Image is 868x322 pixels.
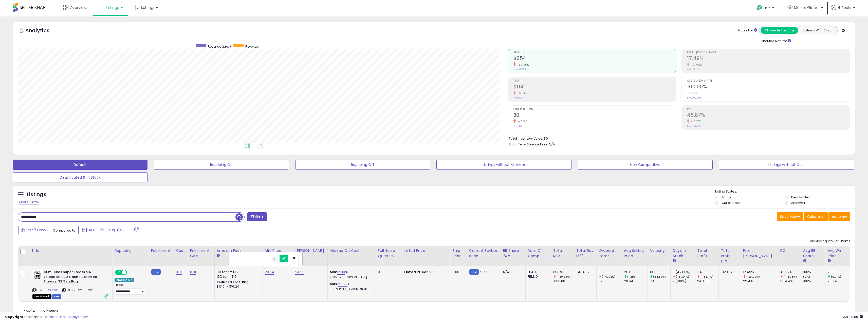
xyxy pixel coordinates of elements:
[27,191,46,198] h5: Listings
[780,270,801,274] div: 45.87%
[53,228,76,233] span: Compared to:
[777,212,803,221] button: Save View
[761,27,798,34] button: All Selected Listings
[756,5,763,11] i: Get Help
[330,281,339,286] b: Max:
[44,270,105,285] b: Dum Dums Super Treats Mix Lollipops, 200 Count, Assorted Flavors, 33.9 oz Bag
[43,314,65,319] a: Terms of Use
[650,248,668,253] div: Velocity
[115,278,134,282] div: Amazon AI *
[469,248,499,259] div: Current Buybox Price
[13,160,147,170] button: Default
[599,270,622,274] div: 30
[697,248,716,259] div: Total Profit
[576,248,594,259] div: Total Rev. Diff.
[217,270,259,274] div: 8% for <= $15
[217,280,250,284] b: Reduced Prof. Rng.
[337,270,345,275] a: 17.80
[295,248,325,253] div: [PERSON_NAME]
[217,285,259,289] div: $15.01 - $16.24
[791,201,805,205] label: Archived
[509,136,543,141] b: Total Inventory Value:
[838,5,851,10] span: Hi Resty
[676,275,689,279] small: (-57.14%)
[737,28,757,33] div: Totals For
[687,68,700,71] small: Prev: 22.40%
[86,228,122,233] span: [DATE]-29 - Aug-04
[513,80,676,82] span: Profit
[32,294,51,299] span: All listings that are currently out of stock and unavailable for purchase on Amazon
[687,84,850,91] h2: 100.00%
[791,195,810,199] label: Deactivated
[687,108,850,111] span: ROI
[503,270,522,274] div: N/A
[25,27,59,35] h5: Analytics
[827,248,848,259] div: Avg Win Price
[43,288,61,292] a: B0FCH93RFT
[627,275,637,279] small: (4.11%)
[452,270,463,274] div: 0.00
[807,214,823,219] span: Columns
[687,96,701,99] small: Prev: 100.00%
[513,68,526,71] small: Prev: $1,089
[780,248,799,253] div: ROI
[803,270,825,274] div: 100%
[827,270,850,274] div: 21.99
[831,5,855,16] a: Hi Resty
[513,112,676,119] h2: 30
[70,5,86,10] span: Overview
[126,270,134,275] span: OFF
[831,275,841,279] small: (5.01%)
[528,248,549,259] div: Num of Comp.
[578,160,713,170] button: Non Competitive
[673,270,695,274] div: 3 (42.86%)
[810,239,850,244] div: Displaying 1 to 1 of 1 items
[151,269,161,275] small: FBM
[265,270,274,275] a: 20.94
[689,63,702,67] small: -21.92%
[722,201,740,205] label: Out of Stock
[513,84,676,91] h2: $114
[516,63,529,67] small: -39.95%
[624,248,645,259] div: Avg Selling Price
[722,195,731,199] label: Active
[436,160,571,170] button: Listings without Min/Max
[208,44,231,49] span: Revenue (prev)
[841,314,863,319] span: 2025-08-12 20:56 GMT
[803,248,823,259] div: Avg BB Share
[743,248,776,259] div: Profit [PERSON_NAME]
[624,270,648,274] div: 21.8
[295,160,430,170] button: Repricing Off
[721,270,737,274] div: -129.52
[755,38,797,44] div: Include Returns
[827,279,850,283] div: 20.94
[715,189,855,194] p: Listing States:
[32,270,43,280] img: 511LGUe6bDL._SL40_.jpg
[330,276,372,279] p: 7.06% Profit [PERSON_NAME]
[509,142,548,146] b: Short Term Storage Fees:
[673,259,676,263] small: Days In Stock.
[803,279,825,283] div: 100%
[13,172,147,182] button: Deactivated & In Stock
[338,281,347,287] a: 59.22
[743,279,778,283] div: 22.4%
[743,270,778,274] div: 17.49%
[509,135,846,141] li: $0
[673,248,693,259] div: Days In Stock
[116,270,122,275] span: ON
[794,5,819,10] span: Market Global
[404,248,448,253] div: Listed Price
[52,294,61,299] span: FBM
[66,314,88,319] a: Privacy Policy
[553,279,574,283] div: 1088.88
[719,160,854,170] button: Listings without Cost
[798,27,836,34] button: Listings With Cost
[803,259,806,263] small: Avg BB Share.
[378,248,400,259] div: Fulfillable Quantity
[624,279,648,283] div: 20.94
[217,274,259,279] div: 15% for > $15
[295,270,305,275] a: 24.99
[217,248,261,253] div: Amazon Fees
[247,212,267,221] button: Filters
[687,112,850,119] h2: 45.87%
